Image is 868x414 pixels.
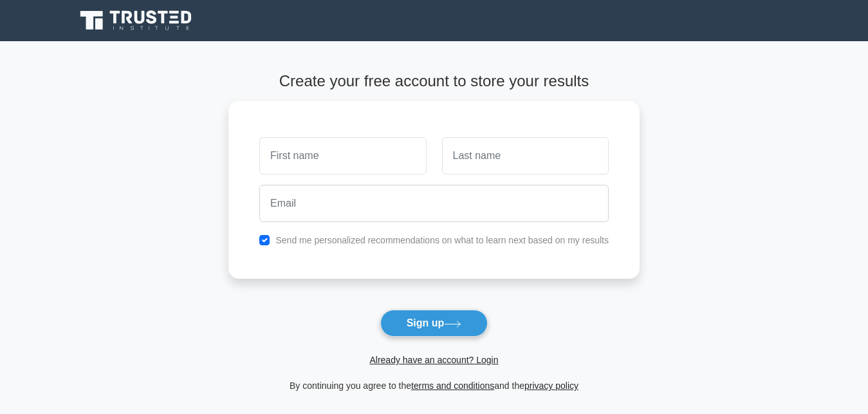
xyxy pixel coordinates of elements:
[221,378,647,393] div: By continuing you agree to the and the
[411,381,494,391] a: terms and conditions
[524,381,578,391] a: privacy policy
[228,72,640,91] h4: Create your free account to store your results
[380,310,488,337] button: Sign up
[369,355,498,365] a: Already have an account? Login
[259,185,609,222] input: Email
[275,235,609,245] label: Send me personalized recommendations on what to learn next based on my results
[259,137,426,174] input: First name
[442,137,609,174] input: Last name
